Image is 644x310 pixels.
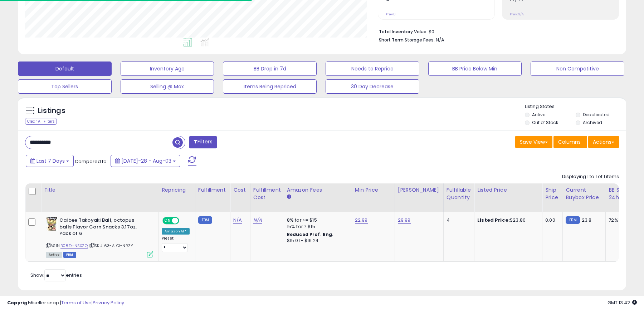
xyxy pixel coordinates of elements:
[163,218,172,224] span: ON
[121,157,171,164] span: [DATE]-28 - Aug-03
[121,79,214,94] button: Selling @ Max
[25,118,57,125] div: Clear All Filters
[477,217,510,223] b: Listed Price:
[532,112,545,118] label: Active
[7,300,124,306] div: seller snap | |
[553,136,587,148] button: Columns
[178,218,190,224] span: OFF
[253,217,262,224] a: N/A
[198,186,227,194] div: Fulfillment
[545,217,557,223] div: 0.00
[532,119,558,126] label: Out of Stock
[63,252,76,258] span: FBM
[59,217,146,239] b: Calbee Takoyaki Ball, octopus balls Flavor Corn Snacks 3.17oz, Pack of 6
[287,186,349,194] div: Amazon Fees
[89,243,133,249] span: | SKU: 63-ALCI-NRZY
[379,27,614,35] li: $0
[477,186,539,194] div: Listed Price
[287,238,346,244] div: $15.01 - $16.24
[26,155,74,167] button: Last 7 Days
[46,252,62,258] span: All listings currently available for purchase on Amazon
[287,223,346,230] div: 15% for > $15
[233,217,242,224] a: N/A
[46,217,153,257] div: ASIN:
[61,299,92,306] a: Terms of Use
[428,61,522,76] button: BB Price Below Min
[46,217,58,231] img: 51SnFf+meLL._SL40_.jpg
[44,186,156,194] div: Title
[326,61,419,76] button: Needs to Reprice
[18,61,112,76] button: Default
[7,299,33,306] strong: Copyright
[36,157,65,164] span: Last 7 Days
[566,186,602,201] div: Current Buybox Price
[287,194,291,200] small: Amazon Fees.
[18,79,112,94] button: Top Sellers
[233,186,247,194] div: Cost
[253,186,281,201] div: Fulfillment Cost
[223,79,317,94] button: Items Being Repriced
[609,217,632,223] div: 72%
[447,217,469,223] div: 4
[355,186,392,194] div: Min Price
[515,136,552,148] button: Save View
[562,173,619,180] div: Displaying 1 to 1 of 1 items
[287,217,346,223] div: 8% for <= $15
[531,61,624,76] button: Non Competitive
[525,103,626,110] p: Listing States:
[75,158,108,165] span: Compared to:
[379,29,428,35] b: Total Inventory Value:
[379,37,435,43] b: Short Term Storage Fees:
[93,299,124,306] a: Privacy Policy
[326,79,419,94] button: 30 Day Decrease
[121,61,214,76] button: Inventory Age
[189,136,217,148] button: Filters
[38,106,65,116] h5: Listings
[398,217,411,224] a: 29.99
[566,216,580,224] small: FBM
[287,231,334,237] b: Reduced Prof. Rng.
[588,136,619,148] button: Actions
[477,217,537,223] div: $23.80
[162,228,190,235] div: Amazon AI *
[355,217,368,224] a: 22.99
[609,186,635,201] div: BB Share 24h.
[30,272,82,279] span: Show: entries
[582,217,592,223] span: 23.8
[583,119,602,126] label: Archived
[223,61,317,76] button: BB Drop in 7d
[162,186,192,194] div: Repricing
[398,186,440,194] div: [PERSON_NAME]
[111,155,180,167] button: [DATE]-28 - Aug-03
[60,243,88,249] a: B08DHNSXZQ
[162,236,190,252] div: Preset:
[198,216,212,224] small: FBM
[583,112,610,118] label: Deactivated
[558,138,581,146] span: Columns
[436,36,444,43] span: N/A
[608,299,637,306] span: 2025-08-13 13:42 GMT
[386,12,396,16] small: Prev: 0
[510,12,524,16] small: Prev: N/A
[447,186,471,201] div: Fulfillable Quantity
[545,186,560,201] div: Ship Price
